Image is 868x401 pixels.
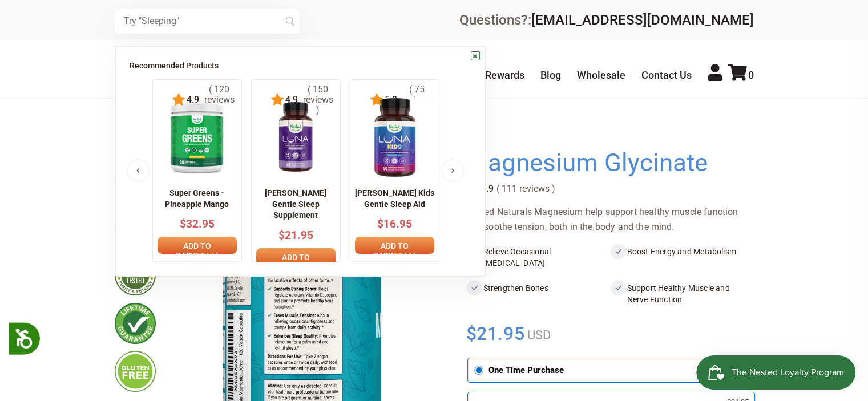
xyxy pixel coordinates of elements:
a: [EMAIL_ADDRESS][DOMAIN_NAME] [531,12,754,28]
button: Next [441,159,464,182]
a: Wholesale [577,69,625,81]
span: ( 111 reviews ) [494,184,555,194]
img: star.svg [172,94,185,107]
p: Super Greens - Pineapple Mango [158,188,237,210]
a: Contact Us [641,69,692,81]
span: 4.9 [480,184,494,194]
button: Previous [127,159,150,182]
a: × [471,51,480,60]
span: 5.0 [383,95,397,105]
span: ( 150 reviews ) [298,84,336,116]
input: Try "Sleeping" [115,9,300,34]
span: ( 120 reviews ) [199,84,237,116]
iframe: Button to open loyalty program pop-up [696,355,857,390]
span: $16.95 [377,218,412,231]
li: Boost Energy and Metabolism [610,244,754,271]
a: Add to basket [355,237,434,254]
img: lifetimeguarantee [115,303,156,344]
span: 0 [748,69,754,81]
img: 1_edfe67ed-9f0f-4eb3-a1ff-0a9febdc2b11_x140.png [355,98,435,177]
span: 4.9 [185,95,199,105]
img: glutenfree [115,351,156,392]
a: Nested Rewards [450,69,524,81]
span: USD [524,328,551,342]
div: Questions?: [459,13,754,27]
div: Nested Naturals Magnesium help support healthy muscle function and soothe tension, both in the bo... [466,205,754,234]
li: Strengthen Bones [466,280,610,307]
a: Add to basket [158,237,237,254]
p: [PERSON_NAME] Gentle Sleep Supplement [256,188,336,222]
li: Support Healthy Muscle and Nerve Function [610,280,754,307]
img: NN_LUNA_US_60_front_1_x140.png [265,98,326,177]
a: Add to basket [256,249,336,266]
img: imgpsh_fullsize_anim_-_2025-02-26T222351.371_x140.png [162,98,232,177]
p: [PERSON_NAME] Kids Gentle Sleep Aid [355,188,434,210]
h1: Magnesium Glycinate [466,149,748,177]
span: $32.95 [180,218,215,231]
span: ( 75 reviews ) [397,84,434,116]
span: Recommended Products [130,61,219,70]
a: 0 [728,69,754,81]
img: star.svg [370,94,383,107]
a: Blog [540,69,561,81]
span: $21.95 [466,321,525,346]
span: $21.95 [278,229,313,242]
img: star.svg [271,94,284,107]
li: Relieve Occasional [MEDICAL_DATA] [466,244,610,271]
span: 4.9 [284,95,298,105]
